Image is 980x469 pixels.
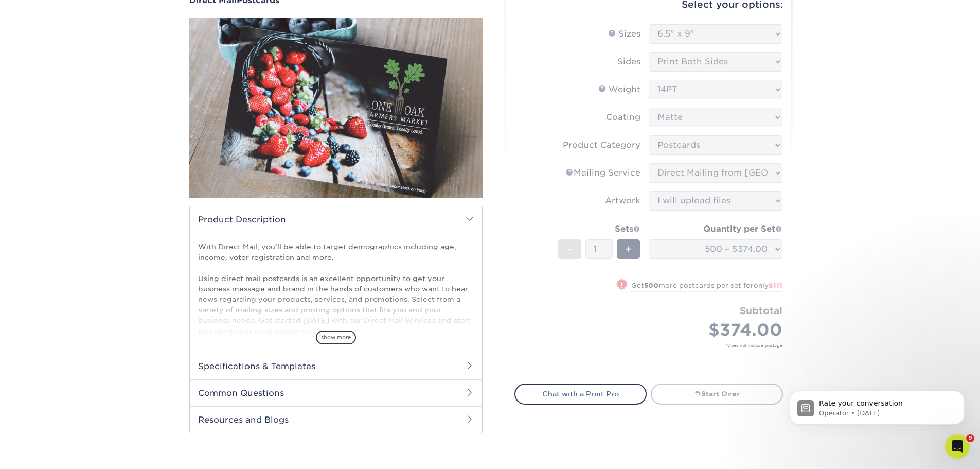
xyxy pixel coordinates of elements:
a: Start Over [651,384,783,404]
p: With Direct Mail, you’ll be able to target demographics including age, income, voter registration... [198,241,474,336]
h2: Specifications & Templates [190,353,482,379]
iframe: Intercom live chat [945,434,970,459]
img: Direct Mail 01 [189,6,483,209]
h2: Common Questions [190,379,482,406]
h2: Product Description [190,206,482,233]
a: Chat with a Print Pro [514,384,647,404]
iframe: Intercom notifications message [774,369,980,441]
h2: Resources and Blogs [190,406,482,433]
span: 9 [966,434,974,442]
span: show more [316,331,356,344]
